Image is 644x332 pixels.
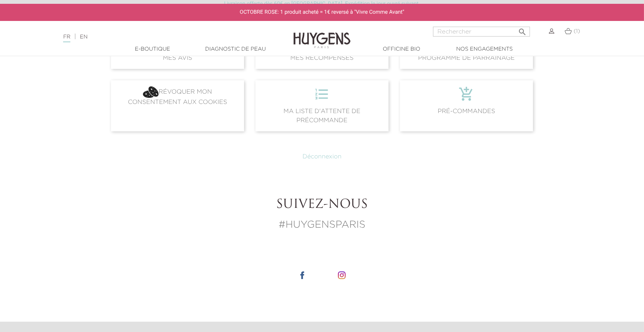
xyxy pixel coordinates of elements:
[80,34,87,40] a: EN
[262,86,382,107] i: format_list_numbered
[400,80,533,131] span: Pré-commandes
[516,24,529,35] button: 
[433,27,530,37] input: Rechercher
[111,218,533,233] p: #HUYGENSPARIS
[518,25,527,34] i: 
[59,32,263,41] div: |
[565,28,580,34] a: (1)
[197,45,273,53] a: Diagnostic de peau
[250,80,394,131] a: format_list_numberedMa liste d'attente de précommande
[143,86,159,98] img: account_button_icon_17.png
[114,45,190,53] a: E-Boutique
[303,154,342,160] a: Déconnexion
[255,80,389,131] span: Ma liste d'attente de précommande
[574,29,580,34] span: (1)
[111,198,533,212] h2: Suivez-nous
[293,20,351,49] img: Huygens
[338,271,346,279] img: icone instagram
[363,45,439,53] a: Officine Bio
[63,34,70,42] a: FR
[446,45,522,53] a: Nos engagements
[298,271,306,279] img: icone facebook
[406,86,527,107] i: add_shopping_cart
[111,80,244,131] span: Révoquer mon consentement aux cookies
[105,80,250,131] a: Révoquer mon consentement aux cookies
[394,80,539,131] a: add_shopping_cartPré-commandes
